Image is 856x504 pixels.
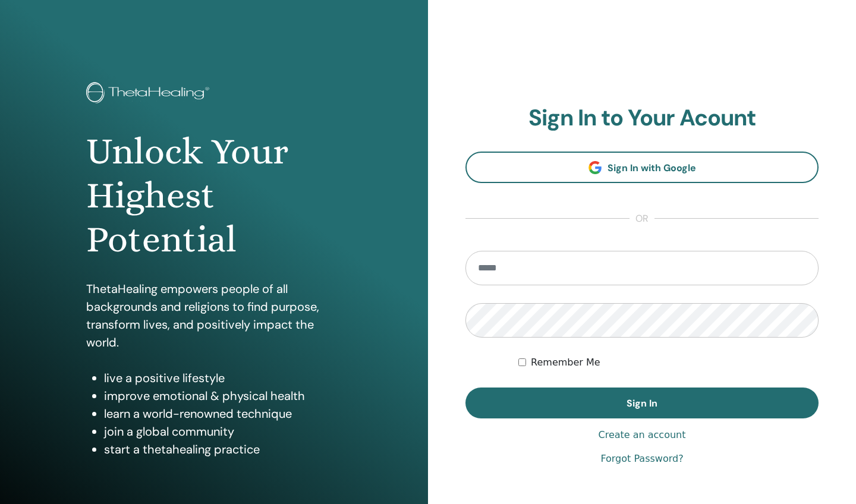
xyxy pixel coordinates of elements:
[627,397,657,409] span: Sign In
[104,369,342,387] li: live a positive lifestyle
[104,387,342,405] li: improve emotional & physical health
[531,355,600,370] label: Remember Me
[104,405,342,423] li: learn a world-renowned technique
[465,152,819,183] a: Sign In with Google
[86,280,342,351] p: ThetaHealing empowers people of all backgrounds and religions to find purpose, transform lives, a...
[104,423,342,440] li: join a global community
[518,355,819,370] div: Keep me authenticated indefinitely or until I manually logout
[86,130,342,262] h1: Unlock Your Highest Potential
[600,452,683,466] a: Forgot Password?
[465,105,819,132] h2: Sign In to Your Acount
[465,388,819,418] button: Sign In
[608,162,696,174] span: Sign In with Google
[630,212,654,226] span: or
[598,428,685,442] a: Create an account
[104,440,342,458] li: start a thetahealing practice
